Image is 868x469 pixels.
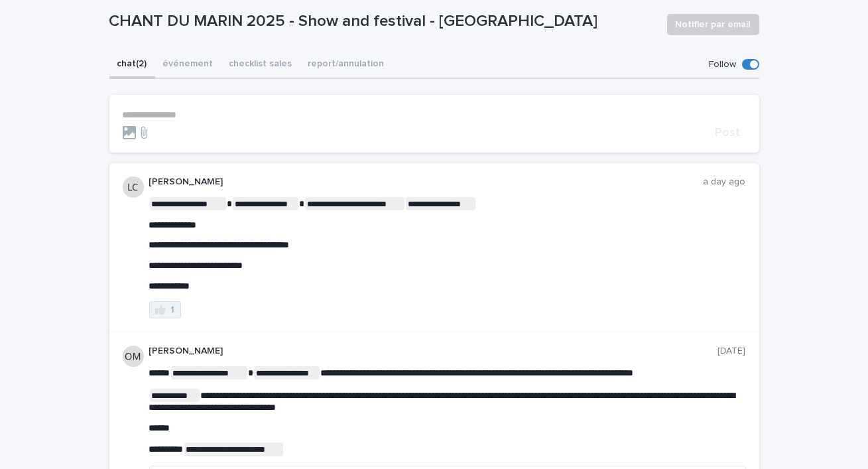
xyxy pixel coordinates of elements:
[171,305,175,314] div: 1
[710,127,746,139] button: Post
[718,346,746,357] p: [DATE]
[221,51,300,79] button: checklist sales
[149,176,704,188] p: [PERSON_NAME]
[667,14,759,35] button: Notifier par email
[704,176,746,188] p: a day ago
[109,12,656,31] p: CHANT DU MARIN 2025 - Show and festival - [GEOGRAPHIC_DATA]
[155,51,221,79] button: événement
[710,59,737,70] p: Follow
[715,127,741,139] span: Post
[149,346,718,357] p: [PERSON_NAME]
[149,301,181,318] button: 1
[300,51,393,79] button: report/annulation
[109,51,155,79] button: chat (2)
[676,18,751,31] span: Notifier par email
